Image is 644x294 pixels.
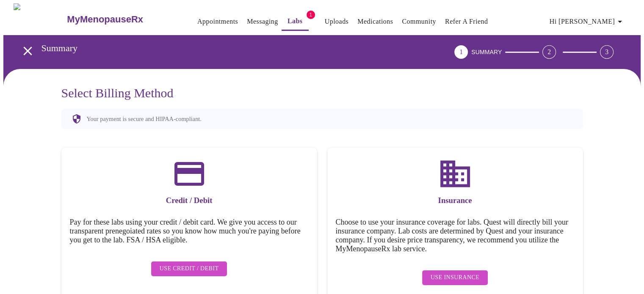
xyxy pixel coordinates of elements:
[247,16,278,27] a: Messaging
[307,11,315,19] span: 1
[600,45,614,59] div: 3
[197,16,238,27] a: Appointments
[321,13,352,30] button: Uploads
[70,218,309,245] h5: Pay for these labs using your credit / debit card. We give you access to our transparent prenegoi...
[471,49,502,55] span: SUMMARY
[357,16,393,27] a: Medications
[282,13,309,31] button: Labs
[454,45,468,59] div: 1
[550,16,625,27] span: Hi [PERSON_NAME]
[287,15,303,27] a: Labs
[354,13,396,30] button: Medications
[70,196,309,205] h3: Credit / Debit
[41,43,407,54] h3: Summary
[398,13,439,30] button: Community
[194,13,241,30] button: Appointments
[422,270,488,285] button: Use Insurance
[325,16,349,27] a: Uploads
[14,3,66,35] img: MyMenopauseRx Logo
[442,13,492,30] button: Refer a Friend
[61,86,583,100] h3: Select Billing Method
[243,13,281,30] button: Messaging
[160,264,219,274] span: Use Credit / Debit
[15,38,40,63] button: open drawer
[87,115,202,123] p: Your payment is secure and HIPAA-compliant.
[67,14,143,25] h3: MyMenopauseRx
[445,16,488,27] a: Refer a Friend
[402,16,436,27] a: Community
[66,5,177,34] a: MyMenopauseRx
[431,272,479,283] span: Use Insurance
[546,13,628,30] button: Hi [PERSON_NAME]
[542,45,556,59] div: 2
[336,196,575,205] h3: Insurance
[151,261,227,276] button: Use Credit / Debit
[336,218,575,253] h5: Choose to use your insurance coverage for labs. Quest will directly bill your insurance company. ...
